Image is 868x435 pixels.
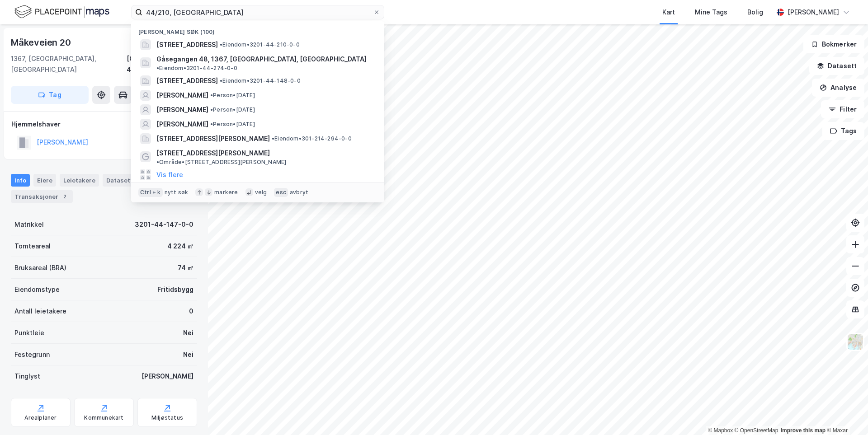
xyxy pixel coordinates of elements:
div: Miljøstatus [151,414,183,421]
button: Filter [821,100,864,118]
span: • [210,121,213,127]
div: Info [11,174,30,187]
a: Improve this map [781,427,826,434]
span: Område • [STREET_ADDRESS][PERSON_NAME] [156,159,286,166]
div: 0 [189,306,193,317]
div: Punktleie [14,327,44,338]
img: Z [847,333,864,351]
div: markere [214,189,238,196]
div: 74 ㎡ [178,262,193,273]
div: Tinglyst [14,371,40,382]
div: Datasett [103,174,137,187]
div: Antall leietakere [14,306,66,317]
span: Gåsegangen 48, 1367, [GEOGRAPHIC_DATA], [GEOGRAPHIC_DATA] [156,54,367,65]
span: Eiendom • 301-214-294-0-0 [272,135,352,142]
span: • [272,135,274,142]
span: Person • [DATE] [210,106,255,113]
div: esc [274,188,288,197]
button: Bokmerker [803,35,864,53]
div: velg [255,189,267,196]
div: 1367, [GEOGRAPHIC_DATA], [GEOGRAPHIC_DATA] [11,53,127,75]
div: Tomteareal [14,241,51,252]
div: Fritidsbygg [157,284,193,295]
div: 2 [60,192,69,201]
span: [STREET_ADDRESS][PERSON_NAME] [156,148,270,159]
span: Person • [DATE] [210,121,255,128]
button: Datasett [809,57,864,75]
span: • [210,106,213,113]
span: Person • [DATE] [210,92,255,99]
div: Matrikkel [14,219,44,230]
div: 4 224 ㎡ [167,241,193,252]
button: Analyse [812,79,864,97]
div: Bolig [747,7,763,18]
span: Eiendom • 3201-44-274-0-0 [156,65,237,72]
div: Nei [183,327,193,338]
div: Eiere [33,174,56,187]
span: [PERSON_NAME] [156,90,208,101]
iframe: Chat Widget [823,392,868,435]
span: [PERSON_NAME] [156,119,208,130]
div: 3201-44-147-0-0 [135,219,193,230]
div: nytt søk [165,189,189,196]
span: Eiendom • 3201-44-148-0-0 [220,77,301,84]
div: Bruksareal (BRA) [14,262,66,273]
div: Ctrl + k [138,188,163,197]
div: [PERSON_NAME] [788,7,839,18]
div: Mine Tags [695,7,727,18]
img: logo.f888ab2527a4732fd821a326f86c7f29.svg [14,4,109,20]
div: avbryt [290,189,308,196]
div: Kart [662,7,675,18]
span: • [220,41,222,48]
button: Tags [822,122,864,140]
span: [STREET_ADDRESS][PERSON_NAME] [156,133,270,144]
span: [PERSON_NAME] [156,104,208,115]
div: Festegrunn [14,349,50,360]
div: Kommunekart [84,414,123,421]
input: Søk på adresse, matrikkel, gårdeiere, leietakere eller personer [142,5,373,19]
div: Nei [183,349,193,360]
div: Arealplaner [24,414,57,421]
span: • [156,159,159,165]
div: Transaksjoner [11,190,73,203]
span: • [156,65,159,71]
button: Tag [11,86,89,104]
div: [PERSON_NAME] søk (100) [131,21,384,37]
span: [STREET_ADDRESS] [156,75,218,86]
div: Hjemmelshaver [11,119,197,130]
button: Vis flere [156,169,183,180]
div: [PERSON_NAME] [142,371,193,382]
span: • [210,92,213,98]
div: Kontrollprogram for chat [823,392,868,435]
a: Mapbox [708,427,733,434]
span: [STREET_ADDRESS] [156,39,218,50]
div: Måkeveien 20 [11,35,73,50]
div: Leietakere [60,174,99,187]
div: [GEOGRAPHIC_DATA], 44/147 [127,53,197,75]
span: Eiendom • 3201-44-210-0-0 [220,41,300,48]
span: • [220,77,222,84]
a: OpenStreetMap [735,427,778,434]
div: Eiendomstype [14,284,60,295]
